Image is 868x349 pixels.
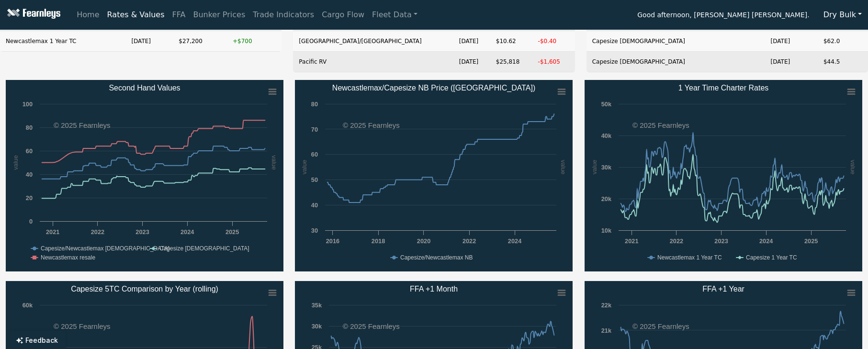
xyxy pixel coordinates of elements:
td: [DATE] [125,31,173,52]
text: Capesize/Newcastlemax [DEMOGRAPHIC_DATA] [41,245,169,252]
img: Fearnleys Logo [5,9,60,21]
text: 2023 [714,237,728,245]
text: value [12,155,19,170]
td: [DATE] [453,52,490,72]
text: value [560,160,567,175]
text: 2024 [759,237,773,245]
text: 2024 [508,237,522,245]
td: $62.0 [818,31,868,52]
td: $10.62 [490,31,532,52]
svg: 1 Year Time Charter Rates [585,80,862,271]
td: -$0.40 [532,31,575,52]
text: © 2025 Fearnleys [54,121,111,129]
text: © 2025 Fearnleys [632,121,689,129]
text: 0 [29,218,33,225]
text: 30k [312,323,322,330]
text: 30 [311,227,318,234]
a: Rates & Values [103,5,169,24]
text: FFA +1 Year [702,285,744,293]
a: Fleet Data [368,5,421,24]
text: 2025 [225,228,239,236]
text: Newcastlemax/Capesize NB Price ([GEOGRAPHIC_DATA]) [332,84,535,92]
text: FFA +1 Month [410,285,458,293]
span: Good afternoon, [PERSON_NAME] [PERSON_NAME]. [637,8,809,24]
text: 30k [601,164,611,171]
text: 70 [311,126,318,133]
a: Trade Indicators [249,5,318,24]
a: Home [73,5,103,24]
button: Dry Bulk [817,6,868,24]
text: 2018 [372,237,385,245]
text: © 2025 Fearnleys [343,322,400,330]
td: [GEOGRAPHIC_DATA]/[GEOGRAPHIC_DATA] [293,31,453,52]
text: 2020 [417,237,430,245]
text: 2023 [135,228,149,236]
td: $25,818 [490,52,532,72]
text: 2022 [91,228,104,236]
text: 40k [601,132,611,139]
text: 50 [311,176,318,183]
text: 2021 [46,228,59,236]
text: Newcastlemax 1 Year TC [657,254,722,261]
text: Capesize 5TC Comparison by Year (rolling) [71,285,218,293]
svg: Newcastlemax/Capesize NB Price (China) [295,80,573,271]
text: 2022 [669,237,683,245]
td: Capesize [DEMOGRAPHIC_DATA] [586,52,765,72]
text: 20k [601,195,611,203]
text: value [301,160,308,175]
text: 60 [26,147,33,155]
text: 60 [311,151,318,158]
text: 2024 [180,228,194,236]
text: 40 [311,202,318,209]
td: [DATE] [453,31,490,52]
text: Newcastlemax resale [41,254,95,261]
text: © 2025 Fearnleys [632,322,689,330]
text: 20 [26,194,33,202]
td: Pacific RV [293,52,453,72]
text: 22k [601,302,611,309]
td: -$1,605 [532,52,575,72]
text: 1 Year Time Charter Rates [678,84,768,92]
text: Capesize/Newcastlemax NB [400,254,473,261]
text: 2025 [804,237,818,245]
text: value [590,160,597,175]
text: © 2025 Fearnleys [343,121,400,129]
text: 80 [26,124,33,131]
td: [DATE] [765,31,818,52]
td: [DATE] [765,52,818,72]
text: 35k [312,302,322,309]
text: © 2025 Fearnleys [54,322,111,330]
a: Cargo Flow [318,5,368,24]
text: 80 [311,101,318,108]
text: Capesize [DEMOGRAPHIC_DATA] [159,245,249,252]
text: Second Hand Values [109,84,180,92]
text: Capesize 1 Year TC [746,254,797,261]
td: $27,200 [173,31,227,52]
text: 2022 [462,237,476,245]
td: Capesize [DEMOGRAPHIC_DATA] [586,31,765,52]
text: 40 [26,171,33,178]
td: +$700 [227,31,282,52]
a: Bunker Prices [189,5,249,24]
td: $44.5 [818,52,868,72]
text: 50k [601,101,611,108]
text: 10k [601,227,611,234]
svg: Second Hand Values [6,80,283,271]
text: 21k [601,327,611,334]
a: FFA [169,5,190,24]
text: 60k [23,302,33,309]
text: value [849,160,857,175]
text: 2016 [326,237,339,245]
text: 100 [23,101,33,108]
text: 2021 [625,237,638,245]
text: value [271,155,278,170]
